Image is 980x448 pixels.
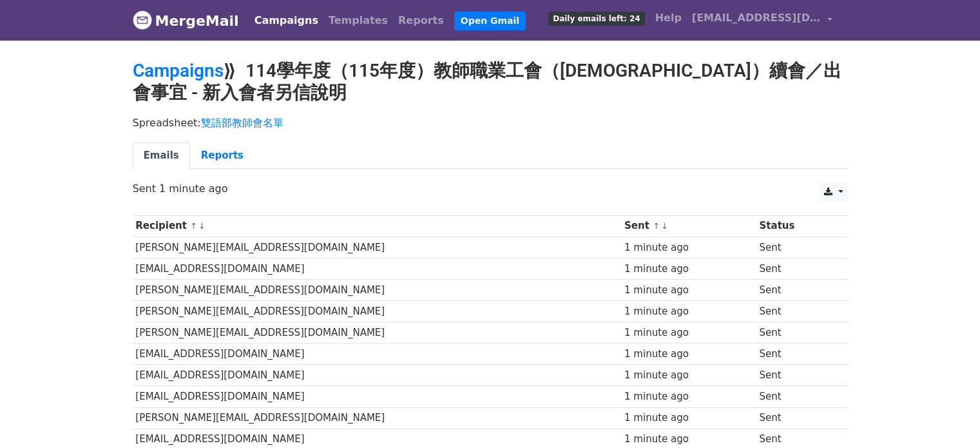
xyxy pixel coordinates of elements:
td: [EMAIL_ADDRESS][DOMAIN_NAME] [133,344,622,365]
div: 1 minute ago [624,389,753,404]
p: Spreadsheet: [133,116,848,130]
td: [PERSON_NAME][EMAIL_ADDRESS][DOMAIN_NAME] [133,279,622,300]
a: MergeMail [133,7,239,34]
a: ↑ [653,221,660,231]
td: [EMAIL_ADDRESS][DOMAIN_NAME] [133,258,622,279]
a: ↓ [661,221,668,231]
div: 1 minute ago [624,368,753,383]
td: [PERSON_NAME][EMAIL_ADDRESS][DOMAIN_NAME] [133,237,622,258]
th: Status [756,215,836,237]
a: Templates [323,8,393,34]
div: 1 minute ago [624,326,753,340]
td: Sent [756,279,836,300]
td: [EMAIL_ADDRESS][DOMAIN_NAME] [133,386,622,407]
a: Daily emails left: 24 [543,5,649,31]
a: [EMAIL_ADDRESS][DOMAIN_NAME] [687,5,838,35]
div: 1 minute ago [624,347,753,362]
td: [PERSON_NAME][EMAIL_ADDRESS][DOMAIN_NAME] [133,407,622,429]
a: Help [650,5,687,31]
a: Reports [190,142,255,169]
div: 1 minute ago [624,283,753,298]
th: Recipient [133,215,622,237]
td: [PERSON_NAME][EMAIL_ADDRESS][DOMAIN_NAME] [133,322,622,344]
td: Sent [756,365,836,386]
a: Campaigns [133,60,224,81]
div: 1 minute ago [624,240,753,255]
td: [EMAIL_ADDRESS][DOMAIN_NAME] [133,365,622,386]
h2: ⟫ 114學年度（115年度）教師職業工會（[DEMOGRAPHIC_DATA]）續會／出會事宜 - 新入會者另信說明 [133,60,848,103]
div: 1 minute ago [624,304,753,319]
td: [PERSON_NAME][EMAIL_ADDRESS][DOMAIN_NAME] [133,301,622,322]
div: 1 minute ago [624,411,753,425]
td: Sent [756,301,836,322]
div: 1 minute ago [624,432,753,447]
div: 1 minute ago [624,262,753,277]
td: Sent [756,258,836,279]
a: Reports [393,8,449,34]
span: Daily emails left: 24 [548,12,644,26]
th: Sent [621,215,756,237]
img: MergeMail logo [133,10,152,30]
td: Sent [756,237,836,258]
a: ↓ [198,221,206,231]
span: [EMAIL_ADDRESS][DOMAIN_NAME] [692,10,821,26]
p: Sent 1 minute ago [133,182,848,195]
a: Campaigns [249,8,323,34]
td: Sent [756,344,836,365]
a: Emails [133,142,190,169]
td: Sent [756,407,836,429]
td: Sent [756,322,836,344]
a: Open Gmail [454,12,526,30]
a: 雙語部教師會名單 [201,117,283,129]
td: Sent [756,386,836,407]
a: ↑ [190,221,197,231]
